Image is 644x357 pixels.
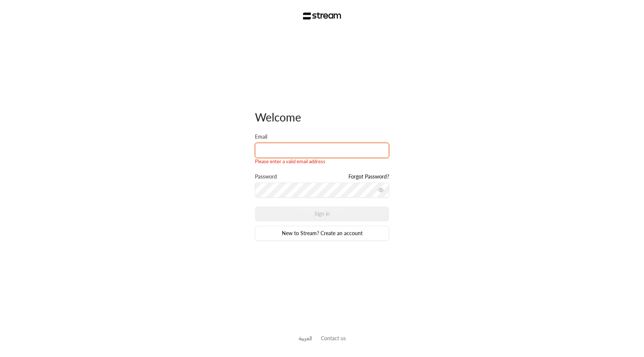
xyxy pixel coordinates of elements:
a: العربية [299,331,312,345]
button: Contact us [321,334,346,342]
div: Please enter a valid email address [255,158,389,165]
a: Forgot Password? [348,173,389,180]
label: Email [255,133,267,140]
button: toggle password visibility [375,184,387,196]
img: Stream Logo [303,12,341,20]
span: Welcome [255,110,301,124]
a: Contact us [321,335,346,341]
a: New to Stream? Create an account [255,226,389,241]
label: Password [255,173,277,180]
